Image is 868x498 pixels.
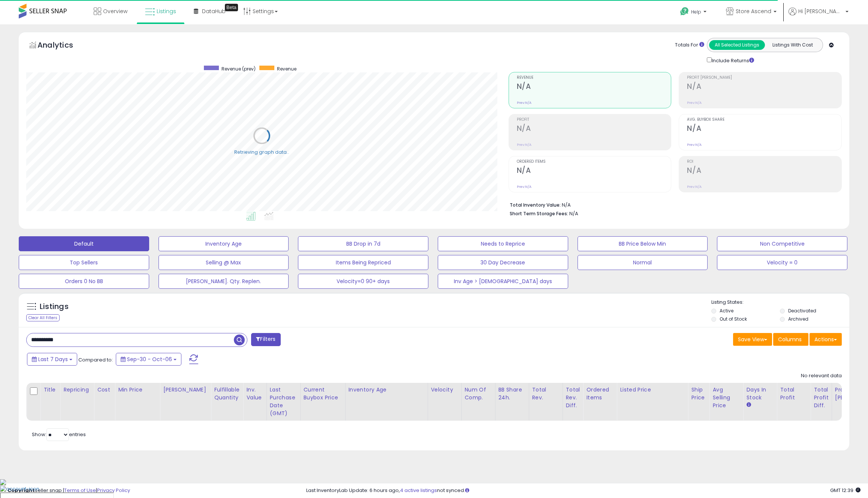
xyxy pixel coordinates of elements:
label: Out of Stock [720,316,747,322]
button: Velocity = 0 [717,255,847,270]
small: Prev: N/A [517,142,531,147]
span: Help [691,9,701,15]
span: N/A [569,210,578,217]
span: Avg. Buybox Share [687,118,841,122]
div: Current Buybox Price [304,386,342,402]
div: No relevant data [801,372,842,379]
button: Top Sellers [19,255,149,270]
div: Total Profit Diff. [814,386,828,409]
button: Last 7 Days [27,353,77,366]
div: Total Profit [780,386,807,402]
div: Velocity [431,386,458,394]
span: Profit [PERSON_NAME] [687,76,841,80]
span: Compared to: [78,356,113,363]
label: Active [720,307,733,314]
h2: N/A [517,124,671,134]
div: Cost [97,386,112,394]
span: Hi [PERSON_NAME] [798,7,843,15]
h2: N/A [517,166,671,176]
div: [PERSON_NAME] [163,386,208,394]
div: Listed Price [620,386,685,394]
h5: Analytics [37,40,88,52]
div: BB Share 24h. [498,386,526,402]
div: Include Returns [701,56,763,64]
div: Title [43,386,57,394]
span: ROI [687,160,841,164]
b: Short Term Storage Fees: [510,210,568,217]
small: Prev: N/A [687,184,702,189]
button: Listings With Cost [765,40,820,50]
button: BB Price Below Min [578,236,708,251]
h2: N/A [687,124,841,134]
div: Ordered Items [586,386,614,402]
span: Sep-30 - Oct-06 [127,355,172,363]
button: Normal [578,255,708,270]
div: Last Purchase Date (GMT) [270,386,297,417]
div: Num of Comp. [465,386,492,402]
div: Min Price [118,386,157,394]
button: Orders 0 No BB [19,274,149,289]
div: Totals For [675,42,704,49]
button: Items Being Repriced [298,255,428,270]
div: Repricing [63,386,91,394]
span: Overview [103,7,127,15]
small: Prev: N/A [517,184,531,189]
span: Store Ascend [736,7,771,15]
div: Tooltip anchor [225,4,238,11]
button: Default [19,236,149,251]
small: Prev: N/A [517,100,531,105]
div: Total Rev. [532,386,560,402]
small: Prev: N/A [687,100,702,105]
span: Revenue [517,76,671,80]
button: Filters [251,333,280,346]
button: Needs to Reprice [438,236,568,251]
small: Days In Stock. [746,402,751,408]
span: DataHub [202,7,226,15]
a: Hi [PERSON_NAME] [789,7,849,24]
h5: Listings [40,301,69,312]
button: [PERSON_NAME]. Qty. Replen. [159,274,289,289]
div: Ship Price [691,386,706,402]
b: Total Inventory Value: [510,202,561,208]
div: Fulfillable Quantity [214,386,240,402]
button: Non Competitive [717,236,847,251]
div: Inv. value [246,386,263,402]
span: Show: entries [32,431,86,438]
span: Ordered Items [517,160,671,164]
a: Help [674,1,714,24]
button: Actions [810,333,842,346]
small: Prev: N/A [687,142,702,147]
span: Profit [517,118,671,122]
button: Velocity=0 90+ days [298,274,428,289]
button: Selling @ Max [159,255,289,270]
div: Clear All Filters [26,314,60,321]
div: Total Rev. Diff. [566,386,580,409]
button: All Selected Listings [709,40,765,50]
button: Inv Age > [DEMOGRAPHIC_DATA] days [438,274,568,289]
h2: N/A [687,82,841,92]
span: Last 7 Days [38,355,68,363]
span: Listings [157,7,176,15]
button: 30 Day Decrease [438,255,568,270]
h2: N/A [687,166,841,176]
div: Retrieving graph data.. [234,148,289,155]
button: Inventory Age [159,236,289,251]
label: Archived [788,316,808,322]
button: Save View [733,333,772,346]
i: Get Help [680,7,689,16]
label: Deactivated [788,307,816,314]
button: Sep-30 - Oct-06 [116,353,181,366]
div: Avg Selling Price [712,386,740,409]
button: Columns [773,333,808,346]
li: N/A [510,200,836,209]
div: Inventory Age [349,386,425,394]
span: Columns [778,336,802,343]
h2: N/A [517,82,671,92]
p: Listing States: [711,299,850,306]
button: BB Drop in 7d [298,236,428,251]
div: Days In Stock [746,386,774,402]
